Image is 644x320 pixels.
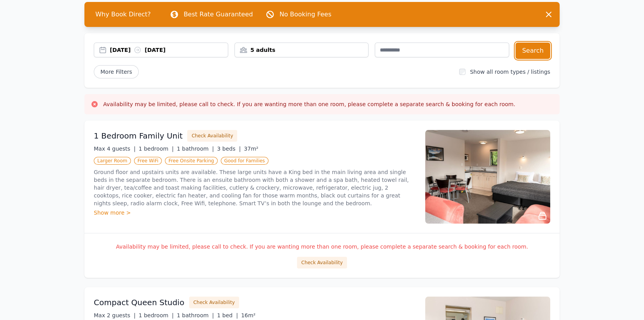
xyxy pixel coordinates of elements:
[177,312,214,318] span: 1 bathroom |
[187,130,237,142] button: Check Availability
[94,168,416,207] p: Ground floor and upstairs units are available. These large units have a King bed in the main livi...
[94,65,139,78] span: More Filters
[189,297,239,308] button: Check Availability
[110,46,228,54] div: [DATE] [DATE]
[515,43,550,59] button: Search
[217,312,238,318] span: 1 bed |
[94,157,131,165] span: Larger Room
[165,157,217,165] span: Free Onsite Parking
[221,157,268,165] span: Good for Families
[134,157,162,165] span: Free WiFi
[94,146,136,152] span: Max 4 guests |
[89,7,157,22] span: Why Book Direct?
[217,146,241,152] span: 3 beds |
[297,257,347,268] button: Check Availability
[184,10,253,19] p: Best Rate Guaranteed
[177,146,214,152] span: 1 bathroom |
[244,146,258,152] span: 37m²
[279,10,331,19] p: No Booking Fees
[139,312,174,318] span: 1 bedroom |
[94,243,550,251] p: Availability may be limited, please call to check. If you are wanting more than one room, please ...
[235,46,369,54] div: 5 adults
[103,100,515,108] h3: Availability may be limited, please call to check. If you are wanting more than one room, please ...
[94,312,136,318] span: Max 2 guests |
[139,146,174,152] span: 1 bedroom |
[94,297,184,308] h3: Compact Queen Studio
[94,130,182,141] h3: 1 Bedroom Family Unit
[94,209,416,217] div: Show more >
[470,69,550,75] label: Show all room types / listings
[241,312,256,318] span: 16m²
